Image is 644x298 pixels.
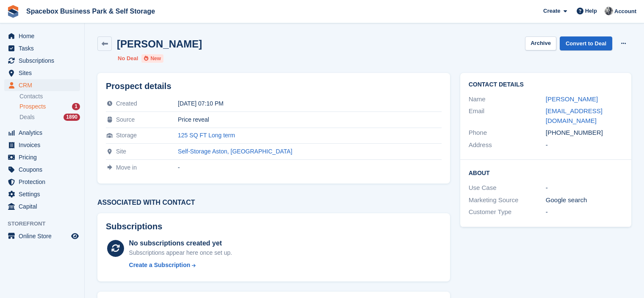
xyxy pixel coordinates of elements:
a: Contacts [19,92,80,100]
span: Prospects [19,103,46,111]
h2: Prospect details [106,81,442,91]
div: Marketing Source [469,195,546,205]
h2: About [469,168,623,177]
button: Archive [525,36,556,50]
span: Invoices [19,139,69,151]
div: [PHONE_NUMBER] [546,128,623,138]
a: Deals 1890 [19,113,80,122]
a: [PERSON_NAME] [546,95,598,103]
span: CRM [19,79,69,91]
span: Help [585,7,597,15]
div: Name [469,95,546,104]
a: menu [4,79,80,91]
span: Capital [19,201,69,212]
div: - [178,164,442,171]
a: menu [4,30,80,42]
span: Account [614,7,636,16]
img: stora-icon-8386f47178a22dfd0bd8f6a31ec36ba5ce8667c1dd55bd0f319d3a0aa187defe.svg [7,5,19,18]
span: Pricing [19,151,69,163]
div: - [546,140,623,150]
span: Protection [19,176,69,188]
li: No Deal [118,54,138,63]
span: Home [19,30,69,42]
a: Preview store [70,231,80,241]
h2: [PERSON_NAME] [117,38,202,50]
span: Analytics [19,127,69,139]
span: Tasks [19,42,69,54]
span: Sites [19,67,69,79]
span: Settings [19,188,69,200]
a: [EMAIL_ADDRESS][DOMAIN_NAME] [546,107,603,124]
a: menu [4,230,80,242]
a: 125 SQ FT Long term [178,132,235,139]
div: Create a Subscription [129,261,191,270]
div: Address [469,140,546,150]
div: Customer Type [469,207,546,217]
img: SUDIPTA VIRMANI [605,7,613,15]
span: Move in [116,164,137,171]
div: - [546,183,623,193]
div: Phone [469,128,546,138]
a: menu [4,67,80,79]
a: menu [4,188,80,200]
a: Prospects 1 [19,102,80,111]
span: Online Store [19,230,69,242]
a: menu [4,176,80,188]
a: menu [4,164,80,175]
div: 1 [72,103,80,110]
h2: Subscriptions [106,222,442,231]
a: menu [4,55,80,67]
div: [DATE] 07:10 PM [178,100,442,107]
span: Site [116,148,126,155]
div: Price reveal [178,116,442,123]
a: Convert to Deal [560,36,612,50]
span: Storefront [8,220,84,228]
div: - [546,207,623,217]
span: Coupons [19,164,69,175]
div: Email [469,106,546,125]
span: Deals [19,113,35,121]
a: Self-Storage Aston, [GEOGRAPHIC_DATA] [178,148,292,155]
li: New [141,54,163,63]
div: 1890 [64,114,80,121]
div: Use Case [469,183,546,193]
span: Source [116,116,135,123]
h2: Contact Details [469,81,623,88]
a: menu [4,139,80,151]
span: Subscriptions [19,55,69,67]
a: menu [4,201,80,212]
a: menu [4,127,80,139]
a: Spacebox Business Park & Self Storage [23,4,158,18]
div: Subscriptions appear here once set up. [129,248,232,257]
div: No subscriptions created yet [129,238,232,248]
span: Storage [116,132,137,139]
a: Create a Subscription [129,261,232,270]
a: menu [4,151,80,163]
a: menu [4,42,80,54]
div: Google search [546,195,623,205]
h3: Associated with contact [97,199,450,206]
span: Created [116,100,137,107]
span: Create [543,7,560,15]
